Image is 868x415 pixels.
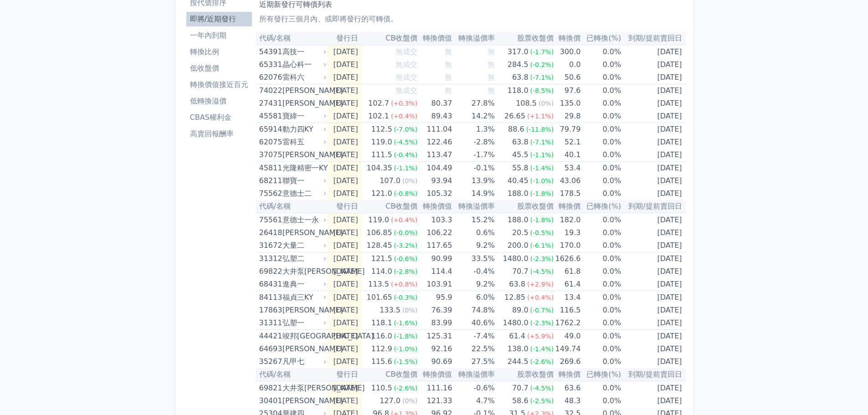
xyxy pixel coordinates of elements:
td: 0.0% [580,45,621,58]
td: 0.0% [580,239,621,252]
td: 29.8 [554,110,580,123]
div: 31672 [259,239,280,252]
td: 0.0% [580,330,621,343]
td: [DATE] [621,162,685,175]
span: (-2.3%) [530,319,554,327]
td: [DATE] [621,252,685,266]
td: -0.1% [452,162,494,175]
th: 轉換價值 [417,32,452,45]
td: 89.43 [417,110,452,123]
td: [DATE] [328,162,361,175]
td: 50.6 [554,71,580,84]
div: 119.0 [370,136,394,149]
td: [DATE] [621,187,685,200]
td: 14.2% [452,110,494,123]
td: [DATE] [621,110,685,123]
td: 0.0% [580,317,621,330]
td: [DATE] [621,71,685,84]
p: 所有發行三個月內、或即將發行的可轉債。 [259,14,682,25]
div: 63.8 [507,278,527,291]
span: (+0.4%) [391,216,417,224]
td: 40.6% [452,317,494,330]
td: 93.94 [417,174,452,187]
div: 70.7 [510,265,530,278]
td: [DATE] [328,330,361,343]
a: 高賣回報酬率 [186,127,252,141]
td: 0.0% [580,187,621,200]
span: (-2.3%) [530,255,554,262]
div: 114.0 [370,265,394,278]
td: [DATE] [328,213,361,226]
span: (-0.8%) [394,190,418,197]
td: 74.8% [452,304,494,317]
div: 68211 [259,174,280,187]
td: 83.99 [417,317,452,330]
div: 聯寶一 [282,174,324,187]
div: 1480.0 [501,317,530,329]
li: CBAS權利金 [186,112,252,123]
td: [DATE] [621,291,685,304]
span: (-6.1%) [530,242,554,249]
div: 112.5 [370,123,394,136]
td: [DATE] [621,317,685,330]
div: 大量二 [282,239,324,252]
td: 182.0 [554,213,580,226]
a: 一年內到期 [186,28,252,43]
span: (-1.8%) [394,333,418,340]
div: 高技一 [282,46,324,58]
td: 27.8% [452,97,494,110]
td: [DATE] [328,317,361,330]
td: [DATE] [621,123,685,136]
td: 0.0% [580,174,621,187]
td: 0.0% [580,226,621,239]
div: 54391 [259,46,280,58]
td: 103.3 [417,213,452,226]
div: 63.8 [510,71,530,84]
td: 1626.6 [554,252,580,266]
div: 68431 [259,278,280,291]
span: (+1.1%) [527,113,554,120]
span: (-11.8%) [526,126,554,133]
td: 40.1 [554,149,580,162]
td: 6.0% [452,291,494,304]
div: 12.85 [503,291,527,304]
td: 14.9% [452,187,494,200]
td: 170.0 [554,239,580,252]
th: 股票收盤價 [495,32,554,45]
td: [DATE] [328,149,361,162]
td: [DATE] [621,278,685,291]
span: 無 [488,86,495,95]
span: (+0.4%) [391,113,417,120]
td: [DATE] [621,45,685,58]
td: 0.0% [580,110,621,123]
td: 49.0 [554,330,580,343]
span: 無成交 [395,60,417,69]
td: [DATE] [621,265,685,278]
span: (+0.8%) [391,281,417,288]
div: 104.35 [365,162,394,174]
td: 0.0% [580,97,621,110]
td: [DATE] [328,110,361,123]
th: 代碼/名稱 [256,32,328,45]
td: 13.4 [554,291,580,304]
th: 轉換溢價率 [452,32,494,45]
td: 0.0% [580,58,621,71]
li: 高賣回報酬率 [186,128,252,139]
div: 116.0 [370,330,394,343]
th: 代碼/名稱 [256,200,328,213]
div: 188.0 [506,214,530,226]
td: [DATE] [328,174,361,187]
div: 118.0 [506,84,530,97]
span: (-0.0%) [394,229,418,236]
div: 40.45 [506,174,530,187]
td: 113.47 [417,149,452,162]
td: 0.0% [580,291,621,304]
td: 0.0% [580,213,621,226]
td: 135.0 [554,97,580,110]
td: [DATE] [328,97,361,110]
td: [DATE] [621,330,685,343]
div: [PERSON_NAME] [282,84,324,97]
td: 0.0 [554,58,580,71]
div: 75561 [259,214,280,226]
div: [PERSON_NAME] [282,304,324,317]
